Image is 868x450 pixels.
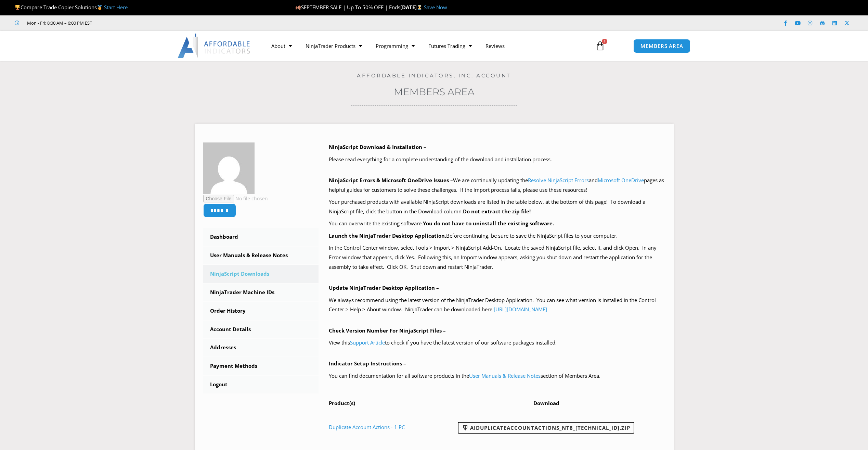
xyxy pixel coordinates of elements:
[329,338,665,348] p: View this to check if you have the latest version of our software packages installed.
[329,360,406,367] b: Indicator Setup Instructions –
[264,38,299,54] a: About
[533,400,559,407] span: Download
[400,4,424,11] strong: [DATE]
[203,284,319,301] a: NinjaTrader Machine IDs
[329,284,439,291] b: Update NinjaTrader Desktop Application –
[357,72,511,79] a: Affordable Indicators, Inc. Account
[329,232,446,239] b: Launch the NinjaTrader Desktop Application.
[299,38,369,54] a: NinjaTrader Products
[203,376,319,393] a: Logout
[329,176,665,195] p: We are continually updating the and pages as helpful guides for customers to solve these challeng...
[203,339,319,357] a: Addresses
[469,372,541,379] a: User Manuals & Release Notes
[264,38,587,54] nav: Menu
[528,177,589,184] a: Resolve NinjaScript Errors
[329,400,355,407] span: Product(s)
[329,424,405,430] a: Duplicate Account Actions - 1 PC
[329,219,665,228] p: You can overwrite the existing software.
[329,155,665,164] p: Please read everything for a complete understanding of the download and installation process.
[15,4,128,11] span: Compare Trade Copier Solutions
[602,39,607,44] span: 1
[203,265,319,283] a: NinjaScript Downloads
[329,296,665,315] p: We always recommend using the latest version of the NinjaTrader Desktop Application. You can see ...
[422,38,479,54] a: Futures Trading
[203,357,319,375] a: Payment Methods
[329,327,446,334] b: Check Version Number For NinjaScript Files –
[329,197,665,216] p: Your purchased products with available NinjaScript downloads are listed in the table below, at th...
[296,5,301,10] img: 🍂
[329,231,665,241] p: Before continuing, be sure to save the NinjaScript files to your computer.
[633,39,690,53] a: MEMBERS AREA
[329,143,426,150] b: NinjaScript Download & Installation –
[102,20,204,26] iframe: Customer reviews powered by Trustpilot
[15,5,20,10] img: 🏆
[203,321,319,338] a: Account Details
[369,38,422,54] a: Programming
[640,43,683,49] span: MEMBERS AREA
[203,228,319,246] a: Dashboard
[463,208,531,215] b: Do not extract the zip file!
[350,339,385,346] a: Support Article
[329,371,665,381] p: You can find documentation for all software products in the section of Members Area.
[97,5,102,10] img: 🥇
[203,247,319,264] a: User Manuals & Release Notes
[329,177,453,184] b: NinjaScript Errors & Microsoft OneDrive Issues –
[104,4,128,11] a: Start Here
[203,228,319,393] nav: Account pages
[585,36,615,56] a: 1
[424,4,447,11] a: Save Now
[178,34,251,58] img: LogoAI | Affordable Indicators – NinjaTrader
[329,243,665,272] p: In the Control Center window, select Tools > Import > NinjaScript Add-On. Locate the saved NinjaS...
[598,177,644,184] a: Microsoft OneDrive
[203,142,255,194] img: cf734f155cee550a311690041ec13ab29472b9318ffa926c0d20ab2c6c91a26e
[203,302,319,320] a: Order History
[417,5,422,10] img: ⌛
[479,38,511,54] a: Reviews
[458,422,634,434] a: AIDuplicateAccountActions_NT8_[TECHNICAL_ID].zip
[295,4,400,11] span: SEPTEMBER SALE | Up To 50% OFF | Ends
[423,220,554,227] b: You do not have to uninstall the existing software.
[394,86,475,98] a: Members Area
[25,19,92,27] span: Mon - Fri: 8:00 AM – 6:00 PM EST
[494,306,547,313] a: [URL][DOMAIN_NAME]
